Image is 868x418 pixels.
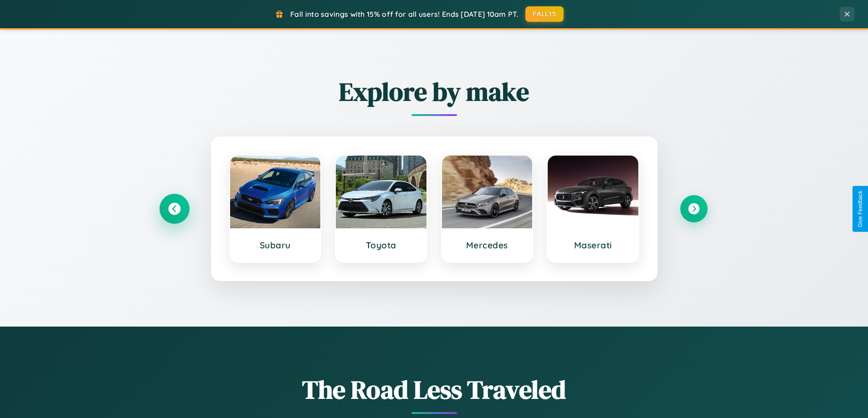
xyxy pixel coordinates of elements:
[345,240,417,251] h3: Toyota
[857,191,863,227] div: Give Feedback
[557,240,629,251] h3: Maserati
[161,372,708,407] h1: The Road Less Traveled
[451,240,524,251] h3: Mercedes
[525,6,564,22] button: FALL15
[290,10,519,19] span: Fall into savings with 15% off for all users! Ends [DATE] 10am PT.
[161,74,708,109] h2: Explore by make
[239,240,312,251] h3: Subaru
